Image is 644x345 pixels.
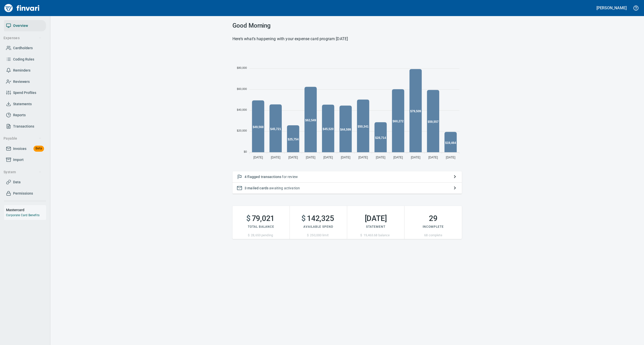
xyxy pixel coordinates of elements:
[341,156,350,159] tspan: [DATE]
[4,20,46,31] a: Overview
[596,5,627,11] h5: [PERSON_NAME]
[245,186,247,190] span: 3
[423,225,444,228] span: Incomplete
[4,121,46,132] a: Transactions
[6,207,46,213] h6: Mastercard
[4,143,46,154] a: InvoicesBeta
[13,179,21,185] span: Data
[411,156,420,159] tspan: [DATE]
[405,214,462,223] h2: 29
[4,42,46,54] a: Cardholders
[247,175,281,179] span: flagged transactions
[446,156,455,159] tspan: [DATE]
[271,156,280,159] tspan: [DATE]
[2,33,44,43] button: Expenses
[393,156,403,159] tspan: [DATE]
[245,174,450,179] p: for review
[4,35,42,41] span: Expenses
[232,22,462,29] h3: Good Morning
[13,112,26,118] span: Reports
[288,156,298,159] tspan: [DATE]
[4,87,46,98] a: Spend Profiles
[237,66,247,69] tspan: $80,000
[244,150,247,153] tspan: $0
[13,23,28,29] span: Overview
[4,76,46,87] a: Reviewers
[4,65,46,76] a: Reminders
[245,175,247,179] span: 4
[237,129,247,132] tspan: $20,000
[237,87,247,90] tspan: $60,000
[33,146,44,151] span: Beta
[247,186,268,190] span: mailed cards
[13,45,33,51] span: Cardholders
[13,90,36,96] span: Spend Profiles
[306,156,315,159] tspan: [DATE]
[4,154,46,165] a: Import
[232,35,462,42] h6: Here’s what’s happening with your expense card program [DATE]
[13,146,26,152] span: Invoices
[232,183,462,194] button: 3 mailed cards awaiting activation
[13,67,30,74] span: Reminders
[405,233,462,238] p: 68 complete
[405,206,462,239] button: 29Incomplete68 complete
[245,186,450,191] p: awaiting activation
[376,156,385,159] tspan: [DATE]
[4,98,46,110] a: Statements
[6,213,39,217] a: Corporate Card Benefits
[428,156,438,159] tspan: [DATE]
[358,156,368,159] tspan: [DATE]
[4,54,46,65] a: Coding Rules
[595,4,628,12] button: [PERSON_NAME]
[13,190,33,197] span: Permissions
[253,156,263,159] tspan: [DATE]
[4,169,42,175] span: System
[13,56,34,63] span: Coding Rules
[323,156,333,159] tspan: [DATE]
[13,101,32,107] span: Statements
[2,167,44,177] button: System
[4,135,42,142] span: Payable
[2,134,44,143] button: Payable
[232,171,462,183] button: 4 flagged transactions for review
[13,79,30,85] span: Reviewers
[237,108,247,111] tspan: $40,000
[4,188,46,199] a: Permissions
[13,123,34,130] span: Transactions
[4,177,46,188] a: Data
[13,157,24,163] span: Import
[3,2,41,14] img: Finvari
[4,109,46,121] a: Reports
